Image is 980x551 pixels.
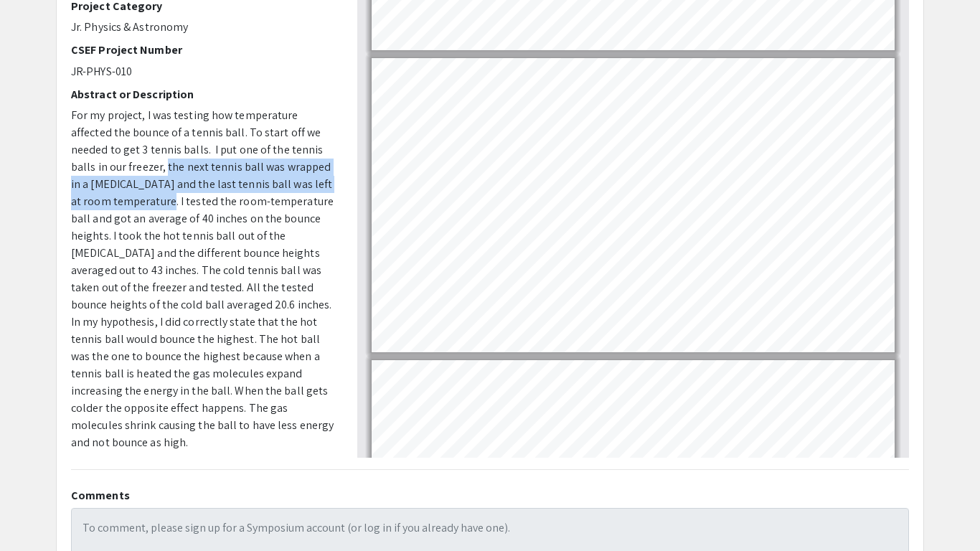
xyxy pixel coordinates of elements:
p: JR-PHYS-010 [71,63,336,80]
span: For my project, I was testing how temperature affected the bounce of a tennis ball. To start off ... [71,108,334,450]
h2: CSEF Project Number [71,43,336,57]
iframe: Chat [11,486,61,540]
h2: Comments [71,489,909,502]
p: Jr. Physics & Astronomy [71,19,336,36]
div: Page 2 [365,52,901,359]
h2: Abstract or Description [71,88,336,101]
